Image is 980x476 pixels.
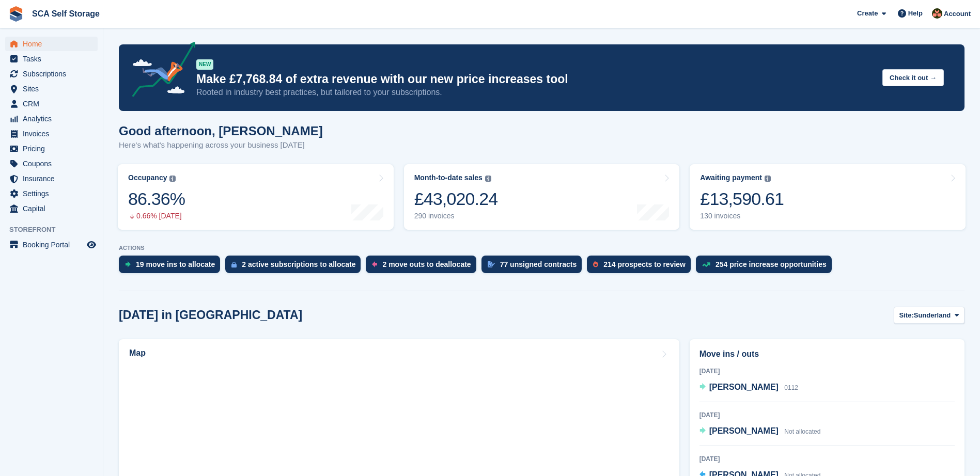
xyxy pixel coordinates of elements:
[709,383,779,391] span: [PERSON_NAME]
[894,307,965,324] button: Site: Sunderland
[23,156,85,171] span: Coupons
[242,260,355,268] div: 2 active subscriptions to allocate
[699,381,798,394] a: [PERSON_NAME] 0112
[125,261,131,267] img: move_ins_to_allocate_icon-fdf77a2bb77ea45bf5b3d319d69a93e2d87916cf1d5bf7949dd705db3b84f3ca.svg
[23,67,85,81] span: Subscriptions
[123,42,196,101] img: price-adjustments-announcement-icon-8257ccfd72463d97f412b2fc003d46551f7dbcb40ab6d574587a9cd5c0d94...
[784,384,798,391] span: 0112
[908,8,923,19] span: Help
[136,260,215,268] div: 19 move ins to allocate
[699,425,821,438] a: [PERSON_NAME] Not allocated
[702,262,710,267] img: price_increase_opportunities-93ffe204e8149a01c8c9dc8f82e8f89637d9d84a8eef4429ea346261dce0b2c0.svg
[196,72,874,87] p: Make £7,768.84 of extra revenue with our new price increases tool
[5,201,98,216] a: menu
[5,126,98,141] a: menu
[23,201,85,216] span: Capital
[196,59,213,70] div: NEW
[699,454,955,464] div: [DATE]
[414,173,483,182] div: Month-to-date sales
[593,261,598,267] img: prospect-51fa495bee0391a8d652442698ab0144808aea92771e9ea1ae160a38d050c398.svg
[28,5,104,22] a: SCA Self Storage
[5,156,98,171] a: menu
[119,139,323,151] p: Here's what's happening across your business [DATE]
[196,87,874,98] p: Rooted in industry best practices, but tailored to your subscriptions.
[119,124,323,138] h1: Good afternoon, [PERSON_NAME]
[366,256,481,278] a: 2 move outs to deallocate
[5,112,98,126] a: menu
[882,69,944,86] button: Check it out →
[23,82,85,96] span: Sites
[587,256,696,278] a: 214 prospects to review
[5,52,98,66] a: menu
[169,176,176,182] img: icon-info-grey-7440780725fd019a000dd9b08b2336e03edf1995a4989e88bcd33f0948082b44.svg
[5,82,98,96] a: menu
[5,141,98,156] a: menu
[700,212,784,220] div: 130 invoices
[784,428,820,435] span: Not allocated
[699,410,955,420] div: [DATE]
[23,141,85,156] span: Pricing
[128,212,185,220] div: 0.66% [DATE]
[119,245,965,251] p: ACTIONS
[414,212,498,220] div: 290 invoices
[485,176,491,182] img: icon-info-grey-7440780725fd019a000dd9b08b2336e03edf1995a4989e88bcd33f0948082b44.svg
[23,112,85,126] span: Analytics
[23,171,85,186] span: Insurance
[85,239,98,251] a: Preview store
[700,173,762,182] div: Awaiting payment
[414,188,498,210] div: £43,020.24
[404,164,680,230] a: Month-to-date sales £43,020.24 290 invoices
[128,173,167,182] div: Occupancy
[23,97,85,111] span: CRM
[5,97,98,111] a: menu
[5,171,98,186] a: menu
[23,52,85,66] span: Tasks
[382,260,471,268] div: 2 move outs to deallocate
[500,260,577,268] div: 77 unsigned contracts
[5,186,98,201] a: menu
[129,348,146,358] h2: Map
[765,176,771,182] img: icon-info-grey-7440780725fd019a000dd9b08b2336e03edf1995a4989e88bcd33f0948082b44.svg
[944,9,971,19] span: Account
[5,67,98,81] a: menu
[699,367,955,376] div: [DATE]
[700,188,784,210] div: £13,590.61
[231,261,237,268] img: active_subscription_to_allocate_icon-d502201f5373d7db506a760aba3b589e785aa758c864c3986d89f69b8ff3...
[603,260,686,268] div: 214 prospects to review
[23,37,85,51] span: Home
[699,348,955,360] h2: Move ins / outs
[899,310,914,321] span: Site:
[709,426,779,435] span: [PERSON_NAME]
[488,261,495,267] img: contract_signature_icon-13c848040528278c33f63329250d36e43548de30e8caae1d1a13099fd9432cc5.svg
[5,237,98,252] a: menu
[119,308,302,322] h2: [DATE] in [GEOGRAPHIC_DATA]
[715,260,827,268] div: 254 price increase opportunities
[690,164,966,230] a: Awaiting payment £13,590.61 130 invoices
[481,256,587,278] a: 77 unsigned contracts
[23,126,85,141] span: Invoices
[9,225,103,235] span: Storefront
[128,188,185,210] div: 86.36%
[932,8,942,19] img: Sarah Race
[914,310,951,321] span: Sunderland
[23,186,85,201] span: Settings
[372,261,377,267] img: move_outs_to_deallocate_icon-f764333ba52eb49d3ac5e1228854f67142a1ed5810a6f6cc68b1a99e826820c5.svg
[696,256,837,278] a: 254 price increase opportunities
[118,164,394,230] a: Occupancy 86.36% 0.66% [DATE]
[857,8,878,19] span: Create
[119,256,225,278] a: 19 move ins to allocate
[225,256,366,278] a: 2 active subscriptions to allocate
[5,37,98,51] a: menu
[8,6,24,22] img: stora-icon-8386f47178a22dfd0bd8f6a31ec36ba5ce8667c1dd55bd0f319d3a0aa187defe.svg
[23,237,85,252] span: Booking Portal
